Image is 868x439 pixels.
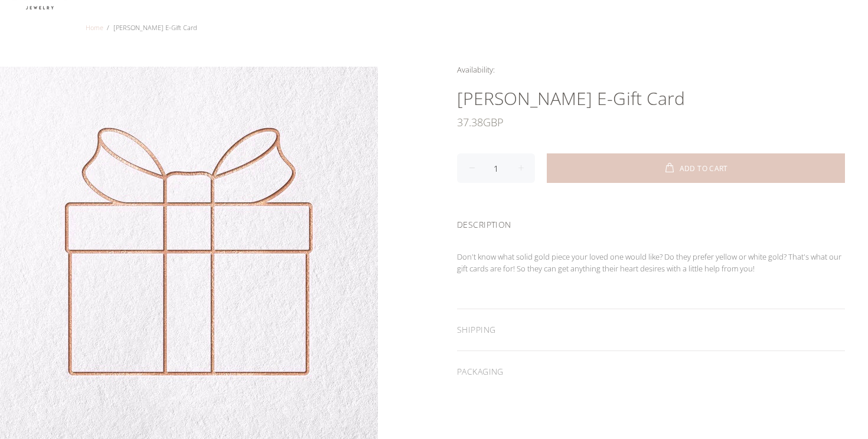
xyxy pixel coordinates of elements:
span: [PERSON_NAME] E-Gift Card [113,23,197,32]
a: Home [86,23,103,32]
div: DESCRIPTION [457,204,845,241]
div: PACKAGING [457,351,845,392]
div: GBP [457,110,845,134]
span: Availability: [457,64,495,75]
span: ADD TO CART [680,165,728,172]
div: SHIPPING [457,309,845,350]
button: ADD TO CART [547,153,845,183]
span: 37.38 [457,110,483,134]
h1: [PERSON_NAME] E-Gift Card [457,87,845,110]
p: Don't know what solid gold piece your loved one would like? Do they prefer yellow or white gold? ... [457,251,845,274]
